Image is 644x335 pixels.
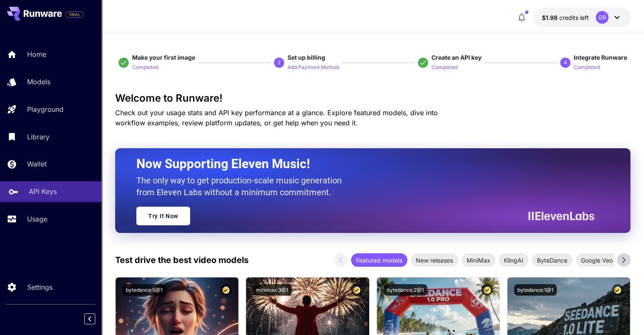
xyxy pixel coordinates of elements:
[532,256,572,265] span: ByteDance
[574,64,600,72] p: Completed
[27,159,47,169] p: Wallet
[559,14,589,21] span: credits left
[27,132,50,142] p: Library
[411,256,458,265] span: New releases
[84,313,95,324] button: Collapse sidebar
[499,253,528,267] div: KlingAI
[253,284,292,296] button: minimax:3@1
[532,253,572,267] div: ByteDance
[574,54,627,61] span: Integrate Runware
[462,256,495,265] span: MiniMax
[27,49,46,59] p: Home
[514,284,557,296] button: bytedance:1@1
[220,284,232,296] button: Certified Model – Vetted for best performance and includes a commercial license.
[462,253,495,267] div: MiniMax
[576,253,618,267] div: Google Veo
[431,62,458,72] button: Completed
[431,54,481,61] span: Create an API key
[564,59,567,66] p: 4
[287,64,339,72] p: Add Payment Method
[66,11,83,18] span: TRIAL
[278,59,281,66] p: 2
[576,256,618,265] span: Google Veo
[115,92,630,104] h3: Welcome to Runware!
[612,284,623,296] button: Certified Model – Vetted for best performance and includes a commercial license.
[132,62,158,72] button: Completed
[481,284,493,296] button: Certified Model – Vetted for best performance and includes a commercial license.
[574,62,600,72] button: Completed
[136,156,588,172] h2: Now Supporting Eleven Music!
[122,284,166,296] button: bytedance:5@1
[132,54,195,61] span: Make your first image
[27,77,50,87] p: Models
[136,207,190,225] a: Try It Now
[542,14,559,21] span: $1.98
[384,284,427,296] button: bytedance:2@1
[65,9,84,19] span: Add your payment card to enable full platform functionality.
[27,214,47,224] p: Usage
[602,294,644,335] iframe: Chat Widget
[431,64,458,72] p: Completed
[351,256,407,265] span: Featured models
[499,256,528,265] span: KlingAI
[287,62,339,72] button: Add Payment Method
[29,186,57,197] p: API Keys
[533,8,630,27] button: $1.9751GR
[132,64,158,72] p: Completed
[411,253,458,267] div: New releases
[91,311,102,327] div: Collapse sidebar
[115,254,249,266] p: Test drive the best video models
[115,108,438,127] span: Check out your usage stats and API key performance at a glance. Explore featured models, dive int...
[287,54,325,61] span: Set up billing
[351,284,362,296] button: Certified Model – Vetted for best performance and includes a commercial license.
[27,282,53,292] p: Settings
[27,104,64,114] p: Playground
[596,11,608,24] div: GR
[542,13,589,22] div: $1.9751
[351,253,407,267] div: Featured models
[136,174,348,198] p: The only way to get production-scale music generation from Eleven Labs without a minimum commitment.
